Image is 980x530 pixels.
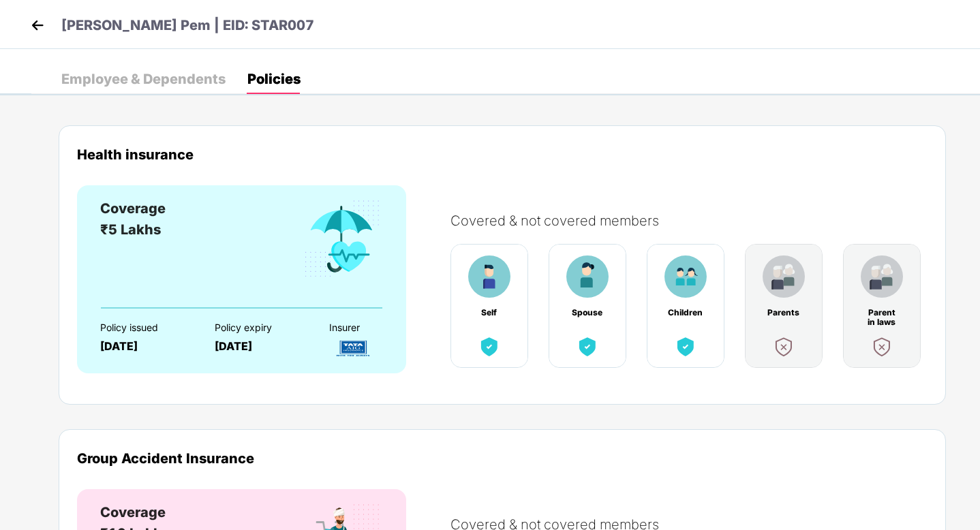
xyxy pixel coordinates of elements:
[766,308,801,317] div: Parents
[673,334,698,359] img: benefitCardImg
[61,15,314,36] p: [PERSON_NAME] Pem | EID: STAR007
[100,340,191,353] div: [DATE]
[215,322,305,333] div: Policy expiry
[61,72,226,86] div: Employee & Dependents
[468,255,510,298] img: benefitCardImg
[302,198,382,280] img: benefitCardImg
[771,334,796,359] img: benefitCardImg
[575,334,600,359] img: benefitCardImg
[664,255,707,298] img: benefitCardImg
[77,450,928,466] div: Group Accident Insurance
[763,255,805,298] img: benefitCardImg
[100,221,161,238] span: ₹5 Lakhs
[864,308,900,317] div: Parent in laws
[668,308,703,317] div: Children
[100,322,191,333] div: Policy issued
[100,198,166,219] div: Coverage
[27,15,48,35] img: back
[215,340,305,353] div: [DATE]
[870,334,894,359] img: benefitCardImg
[477,334,502,359] img: benefitCardImg
[566,255,609,298] img: benefitCardImg
[450,213,941,229] div: Covered & not covered members
[570,308,605,317] div: Spouse
[329,337,377,360] img: InsurerLogo
[472,308,507,317] div: Self
[861,255,903,298] img: benefitCardImg
[100,502,170,523] div: Coverage
[329,322,420,333] div: Insurer
[247,72,301,86] div: Policies
[77,146,928,162] div: Health insurance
